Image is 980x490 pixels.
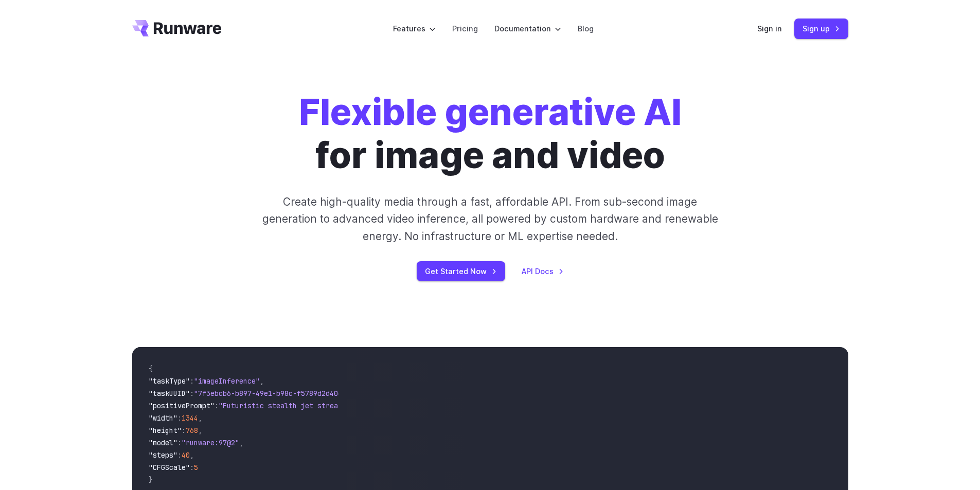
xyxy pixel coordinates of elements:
[149,364,153,373] span: {
[215,401,219,410] span: :
[149,376,190,386] span: "taskType"
[578,23,594,34] a: Blog
[261,193,719,245] p: Create high-quality media through a fast, affordable API. From sub-second image generation to adv...
[132,20,222,37] a: Go to /
[452,23,478,34] a: Pricing
[299,90,682,177] h1: for image and video
[186,426,198,435] span: 768
[239,438,243,447] span: ,
[417,261,505,281] a: Get Started Now
[149,450,177,460] span: "steps"
[182,450,190,460] span: 40
[149,401,215,410] span: "positivePrompt"
[149,475,153,484] span: }
[177,438,182,447] span: :
[182,438,239,447] span: "runware:97@2"
[149,413,177,423] span: "width"
[190,376,194,386] span: :
[522,265,564,277] a: API Docs
[190,463,194,472] span: :
[393,23,436,34] label: Features
[194,463,198,472] span: 5
[494,23,561,34] label: Documentation
[182,426,186,435] span: :
[757,23,782,34] a: Sign in
[149,438,177,447] span: "model"
[149,426,182,435] span: "height"
[794,19,848,39] a: Sign up
[194,376,260,386] span: "imageInference"
[149,463,190,472] span: "CFGScale"
[219,401,593,410] span: "Futuristic stealth jet streaking through a neon-lit cityscape with glowing purple exhaust"
[177,450,182,460] span: :
[299,90,682,134] strong: Flexible generative AI
[194,389,350,398] span: "7f3ebcb6-b897-49e1-b98c-f5789d2d40d7"
[190,450,194,460] span: ,
[198,426,202,435] span: ,
[190,389,194,398] span: :
[182,413,198,423] span: 1344
[260,376,264,386] span: ,
[149,389,190,398] span: "taskUUID"
[198,413,202,423] span: ,
[177,413,182,423] span: :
